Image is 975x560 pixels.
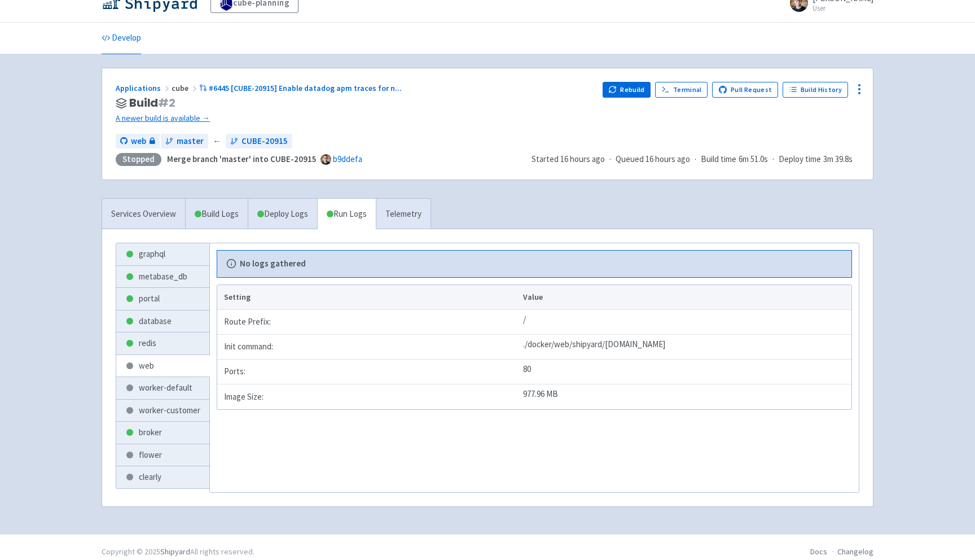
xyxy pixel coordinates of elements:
td: Init command: [217,335,520,360]
a: database [116,310,209,333]
button: Rebuild [603,82,651,98]
span: 3m 39.8s [823,153,853,166]
span: master [177,135,204,148]
a: Terminal [655,82,708,98]
td: Image Size: [217,384,520,409]
div: · · · [532,153,859,166]
a: CUBE-20915 [226,134,292,149]
a: Applications [116,83,172,93]
td: 977.96 MB [520,384,851,409]
a: Docs [810,546,827,557]
a: web [116,355,209,377]
a: A newer build is available → [116,112,594,125]
a: Changelog [837,546,873,557]
time: 16 hours ago [560,154,605,164]
a: portal [116,288,209,310]
td: 80 [520,360,851,384]
a: redis [116,333,209,355]
div: Stopped [116,153,161,166]
time: 16 hours ago [645,154,690,164]
a: Build Logs [186,199,248,230]
a: Telemetry [376,199,431,230]
a: Deploy Logs [248,199,317,230]
a: web [116,134,160,149]
a: flower [116,444,209,466]
div: Copyright © 2025 All rights reserved. [102,546,254,558]
a: Pull Request [712,82,778,98]
th: Value [520,285,851,310]
span: Build [129,97,175,110]
span: Started [532,154,605,164]
a: worker-default [116,377,209,399]
a: b9ddefa [333,154,362,164]
a: #6445 [CUBE-20915] Enable datadog apm traces for n... [199,83,403,93]
a: master [161,134,208,149]
a: clearly [116,466,209,488]
span: 6m 51.0s [739,153,768,166]
a: broker [116,422,209,444]
span: # 2 [158,95,175,111]
a: Shipyard [160,546,190,557]
b: No logs gathered [240,257,306,270]
td: ./docker/web/shipyard/[DOMAIN_NAME] [520,335,851,360]
a: worker-customer [116,400,209,422]
span: Deploy time [779,153,821,166]
a: Build History [783,82,848,98]
a: graphql [116,243,209,265]
td: Route Prefix: [217,310,520,335]
span: Build time [701,153,736,166]
th: Setting [217,285,520,310]
span: #6445 [CUBE-20915] Enable datadog apm traces for n ... [209,83,402,93]
a: Services Overview [102,199,185,230]
span: ← [213,135,221,148]
span: CUBE-20915 [241,135,288,148]
span: Queued [616,154,690,164]
a: Develop [102,23,141,54]
small: User [813,5,873,12]
td: Ports: [217,360,520,384]
strong: Merge branch 'master' into CUBE-20915 [167,154,317,164]
a: Run Logs [317,199,376,230]
span: web [131,135,146,148]
span: cube [172,83,199,93]
a: metabase_db [116,266,209,288]
td: / [520,310,851,335]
